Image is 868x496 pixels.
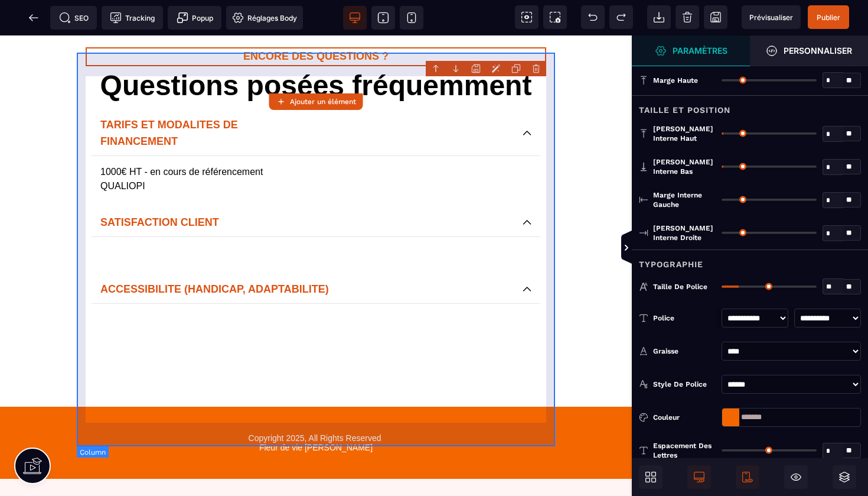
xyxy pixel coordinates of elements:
[371,6,395,30] span: Voir tablette
[653,223,716,242] span: [PERSON_NAME] interne droite
[290,98,356,106] strong: Ajouter un élément
[749,13,793,22] span: Prévisualiser
[59,12,89,24] span: SEO
[100,179,511,195] p: SATISFACTION CLIENT
[704,5,727,29] span: Enregistrer
[632,249,868,271] div: Typographie
[833,465,856,489] span: Ouvrir les calques
[676,5,699,29] span: Nettoyage
[226,6,303,30] span: Favicon
[269,93,363,110] button: Ajouter un élément
[653,76,698,85] span: Marge haute
[750,35,868,66] span: Ouvrir le gestionnaire de styles
[653,312,716,324] div: Police
[653,157,716,176] span: [PERSON_NAME] interne bas
[653,282,707,291] span: Taille de police
[736,465,759,489] span: Afficher le mobile
[515,5,539,29] span: Voir les composants
[22,6,45,30] span: Retour
[343,6,367,30] span: Voir bureau
[639,465,663,489] span: Ouvrir les blocs
[50,6,97,30] span: Métadata SEO
[100,81,511,114] p: TARIFS ET MODALITES DE FINANCEMENT
[632,95,868,117] div: Taille et position
[784,465,808,489] span: Masquer le bloc
[653,345,716,357] div: Graisse
[632,35,750,66] span: Ouvrir le gestionnaire de styles
[647,5,671,29] span: Importer
[817,13,840,22] span: Publier
[653,124,716,143] span: [PERSON_NAME] interne haut
[784,46,852,55] strong: Personnaliser
[609,5,633,29] span: Rétablir
[232,12,297,24] span: Réglages Body
[86,12,546,31] text: ENCORE DES QUESTIONS ?
[102,6,163,30] span: Code de suivi
[632,231,644,266] span: Afficher les vues
[808,5,849,29] span: Enregistrer le contenu
[581,5,605,29] span: Défaire
[673,46,727,55] strong: Paramètres
[653,378,716,390] div: Style de police
[400,6,423,30] span: Voir mobile
[177,12,213,24] span: Popup
[653,441,716,460] span: Espacement des lettres
[100,245,511,262] p: ACCESSIBILITE (HANDICAP, ADAPTABILITE)
[110,12,155,24] span: Tracking
[653,190,716,209] span: Marge interne gauche
[168,6,221,30] span: Créer une alerte modale
[653,411,716,423] div: Couleur
[742,5,801,29] span: Aperçu
[687,465,711,489] span: Afficher le desktop
[543,5,567,29] span: Capture d'écran
[100,129,531,158] p: 1000€ HT - en cours de référencement QUALIOPI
